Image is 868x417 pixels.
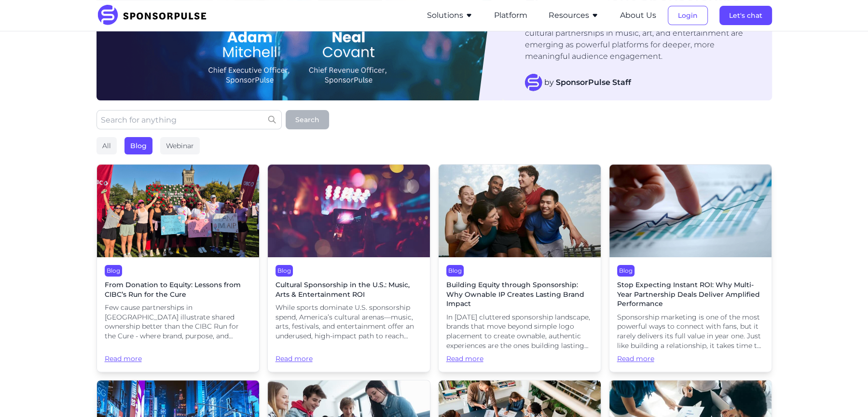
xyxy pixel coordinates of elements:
[525,16,753,62] p: As brands look beyond traditional sports sponsorships, cultural partnerships in music, art, and e...
[276,265,293,277] div: Blog
[276,280,422,299] span: Cultural Sponsorship in the U.S.: Music, Arts & Entertainment ROI
[96,137,117,154] div: All
[549,10,599,21] button: Resources
[556,78,631,87] strong: SponsorPulse Staff
[620,10,656,21] button: About Us
[609,164,772,372] a: BlogStop Expecting Instant ROI: Why Multi-Year Partnership Deals Deliver Amplified PerformanceSpo...
[267,164,430,372] a: BlogCultural Sponsorship in the U.S.: Music, Arts & Entertainment ROIWhile sports dominate U.S. s...
[96,164,260,372] a: BlogFrom Donation to Equity: Lessons from CIBC’s Run for the CureFew cause partnerships in [GEOGR...
[105,265,122,277] div: Blog
[620,11,656,20] a: About Us
[276,345,422,364] span: Read more
[276,303,422,341] span: While sports dominate U.S. sponsorship spend, America’s cultural arenas—music, arts, festivals, a...
[446,265,464,277] div: Blog
[96,5,214,26] img: SponsorPulse
[609,165,772,257] img: Sponsorship ROI image
[617,313,764,350] span: Sponsorship marketing is one of the most powerful ways to connect with fans, but it rarely delive...
[494,10,527,21] button: Platform
[525,74,542,91] img: SponsorPulse Staff
[446,354,593,364] span: Read more
[719,6,772,25] button: Let's chat
[105,303,251,341] span: Few cause partnerships in [GEOGRAPHIC_DATA] illustrate shared ownership better than the CIBC Run ...
[617,265,634,277] div: Blog
[446,280,593,309] span: Building Equity through Sponsorship: Why Ownable IP Creates Lasting Brand Impact
[617,354,764,364] span: Read more
[105,280,251,299] span: From Donation to Equity: Lessons from CIBC’s Run for the Cure
[439,165,601,257] img: Photo by Leire Cavia, courtesy of Unsplash
[544,77,631,88] span: by
[124,137,152,154] div: Blog
[286,110,329,129] button: Search
[427,10,473,21] button: Solutions
[160,137,200,154] div: Webinar
[438,164,601,372] a: BlogBuilding Equity through Sponsorship: Why Ownable IP Creates Lasting Brand ImpactIn [DATE] clu...
[668,11,708,20] a: Login
[820,371,868,417] iframe: Chat Widget
[105,345,251,364] span: Read more
[268,165,430,257] img: Photo by Getty Images from Unsplash
[617,280,764,309] span: Stop Expecting Instant ROI: Why Multi-Year Partnership Deals Deliver Amplified Performance
[719,11,772,20] a: Let's chat
[494,11,527,20] a: Platform
[668,6,708,25] button: Login
[446,313,593,350] span: In [DATE] cluttered sponsorship landscape, brands that move beyond simple logo placement to creat...
[268,116,276,124] img: search icon
[96,110,282,129] input: Search for anything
